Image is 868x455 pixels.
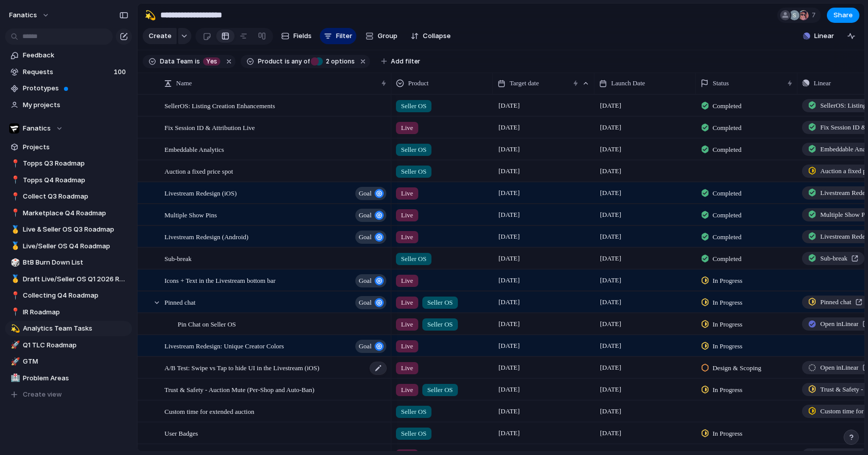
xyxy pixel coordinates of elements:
[713,298,743,308] span: In Progress
[23,356,128,367] span: GTM
[290,57,310,66] span: any of
[164,121,255,133] span: Fix Session ID & Attribution Live
[713,319,743,330] span: In Progress
[9,290,19,301] button: 📍
[23,241,128,251] span: Live/Seller OS Q4 Roadmap
[164,383,314,395] span: Trust & Safety - Auction Mute (Per-Shop and Auto-Ban)
[11,191,18,203] div: 📍
[401,188,413,199] span: Live
[401,123,413,133] span: Live
[611,78,645,88] span: Launch Date
[713,363,761,373] span: Design & Scoping
[496,427,522,439] span: [DATE]
[11,372,18,384] div: 🏥
[713,78,729,88] span: Status
[285,57,290,66] span: is
[423,31,451,41] span: Collapse
[143,28,177,44] button: Create
[713,254,742,264] span: Completed
[9,257,19,268] button: 🎲
[23,323,128,334] span: Analytics Team Tasks
[827,8,859,23] button: Share
[5,64,132,80] a: Requests100
[5,189,132,204] a: 📍Collect Q3 Roadmap
[145,8,156,22] div: 💫
[360,28,403,44] button: Group
[496,274,522,286] span: [DATE]
[359,186,372,201] span: goal
[496,318,522,330] span: [DATE]
[9,373,19,383] button: 🏥
[5,140,132,155] a: Projects
[5,97,132,113] a: My projects
[11,240,18,252] div: 🥇
[496,209,522,221] span: [DATE]
[401,385,413,395] span: Live
[323,57,355,66] span: options
[401,232,413,242] span: Live
[11,356,18,368] div: 🚀
[164,274,276,286] span: Icons + Text in the Livestream bottom bar
[23,123,51,134] span: Fanatics
[713,385,743,395] span: In Progress
[359,230,372,244] span: goal
[11,224,18,236] div: 🥇
[23,191,128,202] span: Collect Q3 Roadmap
[11,207,18,219] div: 📍
[5,321,132,336] div: 💫Analytics Team Tasks
[5,338,132,353] a: 🚀Q1 TLC Roadmap
[149,31,172,41] span: Create
[597,340,624,352] span: [DATE]
[23,208,128,218] span: Marketplace Q4 Roadmap
[23,340,128,350] span: Q1 TLC Roadmap
[820,297,851,307] span: Pinned chat
[206,57,217,66] span: Yes
[713,276,743,286] span: In Progress
[391,57,420,66] span: Add filter
[164,231,248,242] span: Livestream Redesign (Android)
[5,173,132,188] a: 📍Topps Q4 Roadmap
[5,371,132,386] a: 🏥Problem Areas
[713,210,742,220] span: Completed
[5,239,132,254] div: 🥇Live/Seller OS Q4 Roadmap
[5,81,132,96] a: Prototypes
[164,187,237,199] span: Livestream Redesign (iOS)
[164,405,254,417] span: Custom time for extended auction
[359,296,372,310] span: goal
[799,28,838,44] button: Linear
[5,288,132,303] div: 📍Collecting Q4 Roadmap
[496,165,522,177] span: [DATE]
[23,274,128,284] span: Draft Live/Seller OS Q1 2026 Roadmap
[9,323,19,334] button: 💫
[802,252,864,265] a: Sub-break
[5,255,132,270] a: 🎲BtB Burn Down List
[5,7,55,23] button: fanatics
[164,340,284,351] span: Livestream Redesign: Unique Creator Colors
[597,252,624,265] span: [DATE]
[5,156,132,171] div: 📍Topps Q3 Roadmap
[336,31,352,41] span: Filter
[23,290,128,301] span: Collecting Q4 Roadmap
[9,10,37,20] span: fanatics
[713,101,742,111] span: Completed
[407,28,455,44] button: Collapse
[597,405,624,417] span: [DATE]
[833,10,853,20] span: Share
[23,389,62,400] span: Create view
[597,100,624,112] span: [DATE]
[11,158,18,170] div: 📍
[597,362,624,374] span: [DATE]
[375,54,426,69] button: Add filter
[401,363,413,373] span: Live
[355,340,386,353] button: goal
[814,31,834,41] span: Linear
[597,121,624,134] span: [DATE]
[23,257,128,268] span: BtB Burn Down List
[713,341,743,351] span: In Progress
[9,307,19,317] button: 📍
[597,274,624,286] span: [DATE]
[293,31,312,41] span: Fields
[164,165,233,177] span: Auction a fixed price spot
